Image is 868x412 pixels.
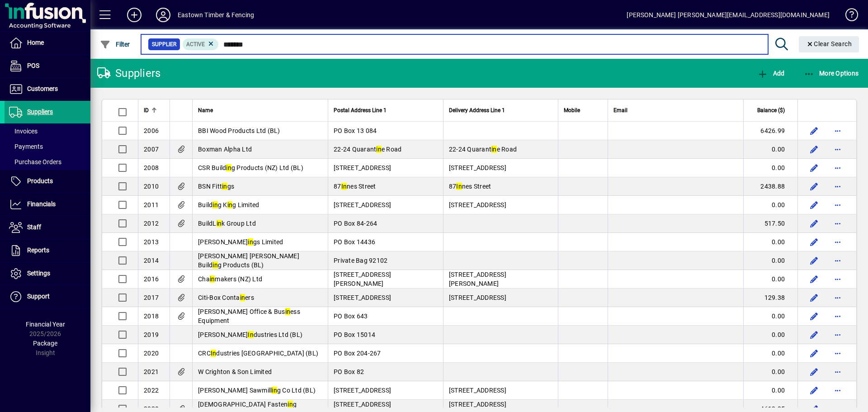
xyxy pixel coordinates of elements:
[198,127,280,134] span: BBI Wood Products Ltd (BL)
[830,253,845,268] button: More options
[144,350,159,357] span: 2020
[27,270,50,277] span: Settings
[830,161,845,175] button: More options
[807,179,821,194] button: Edit
[149,7,178,23] button: Profile
[743,177,797,196] td: 2438.88
[334,183,376,190] span: 87 nes Street
[5,239,90,262] a: Reports
[5,154,90,170] a: Purchase Orders
[198,252,299,269] span: [PERSON_NAME] [PERSON_NAME] Build g Products (BL)
[807,216,821,231] button: Edit
[198,238,283,246] span: [PERSON_NAME] gs Limited
[376,146,382,153] em: in
[9,143,43,150] span: Payments
[334,164,391,171] span: [STREET_ADDRESS]
[27,223,41,231] span: Staff
[807,142,821,156] button: Edit
[144,105,164,115] div: ID
[334,220,377,227] span: PO Box 84-264
[144,201,159,208] span: 2011
[334,294,391,301] span: [STREET_ADDRESS]
[226,164,231,171] em: in
[27,177,53,185] span: Products
[144,164,159,171] span: 2008
[830,142,845,156] button: More options
[757,70,784,77] span: Add
[743,214,797,233] td: 517.50
[198,294,254,301] span: Citi-Box Conta ers
[807,290,821,305] button: Edit
[755,65,787,81] button: Add
[564,105,580,115] span: Mobile
[807,161,821,175] button: Edit
[198,350,318,357] span: CRC dustries [GEOGRAPHIC_DATA] (BL)
[27,108,53,115] span: Suppliers
[334,257,387,264] span: Private Bag 92102
[830,198,845,212] button: More options
[27,293,50,300] span: Support
[449,201,506,208] span: [STREET_ADDRESS]
[830,383,845,398] button: More options
[341,183,347,190] em: In
[334,146,401,153] span: 22-24 Quarant e Road
[5,216,90,239] a: Staff
[806,40,852,47] span: Clear Search
[198,220,256,227] span: BuildL k Group Ltd
[144,220,159,227] span: 2012
[27,85,58,92] span: Customers
[144,313,159,320] span: 2018
[743,251,797,270] td: 0.00
[152,40,176,49] span: Supplier
[198,387,316,394] span: [PERSON_NAME] Sawmill g Co Ltd (BL)
[5,193,90,216] a: Financials
[212,261,218,269] em: in
[210,275,215,283] em: in
[799,36,859,52] button: Clear
[222,183,227,190] em: in
[334,127,377,134] span: PO Box 13 084
[743,140,797,159] td: 0.00
[830,123,845,138] button: More options
[144,105,149,115] span: ID
[97,66,160,81] div: Suppliers
[5,78,90,100] a: Customers
[830,235,845,249] button: More options
[334,105,387,115] span: Postal Address Line 1
[144,257,159,264] span: 2014
[178,8,254,22] div: Eastown Timber & Fencing
[5,170,90,193] a: Products
[830,290,845,305] button: More options
[198,331,302,338] span: [PERSON_NAME] dustries Ltd (BL)
[807,235,821,249] button: Edit
[334,238,375,246] span: PO Box 14436
[802,65,861,81] button: More Options
[248,331,254,338] em: In
[743,233,797,251] td: 0.00
[564,105,602,115] div: Mobile
[757,105,785,115] span: Balance ($)
[98,36,132,52] button: Filter
[456,183,462,190] em: In
[198,183,234,190] span: BSN Fitt gs
[144,387,159,394] span: 2022
[288,401,293,408] em: in
[240,294,245,301] em: in
[144,183,159,190] span: 2010
[144,238,159,246] span: 2013
[807,327,821,342] button: Edit
[449,387,506,394] span: [STREET_ADDRESS]
[491,146,497,153] em: in
[5,32,90,54] a: Home
[743,381,797,400] td: 0.00
[449,294,506,301] span: [STREET_ADDRESS]
[198,201,259,208] span: Build g K g Limited
[830,327,845,342] button: More options
[830,179,845,194] button: More options
[613,105,627,115] span: Email
[144,275,159,283] span: 2016
[27,200,56,208] span: Financials
[198,146,252,153] span: Boxman Alpha Ltd
[9,158,61,166] span: Purchase Orders
[334,387,391,394] span: [STREET_ADDRESS]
